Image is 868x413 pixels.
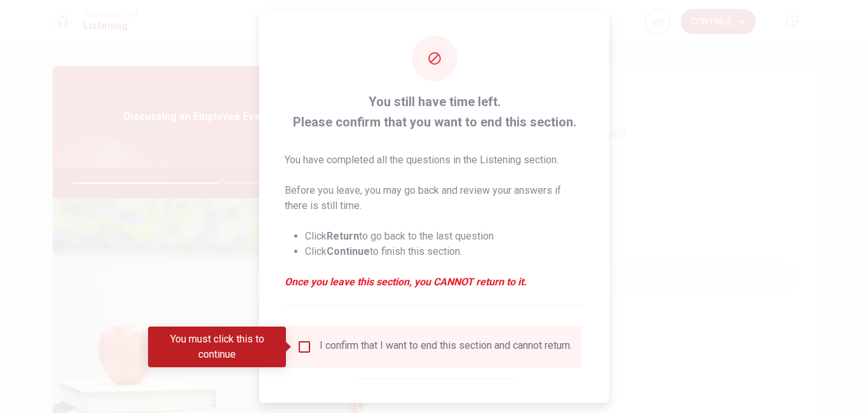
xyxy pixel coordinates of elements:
strong: Continue [327,245,370,257]
li: Click to go back to the last question [305,229,584,244]
strong: Return [327,230,359,242]
p: Before you leave, you may go back and review your answers if there is still time. [285,183,584,213]
div: I confirm that I want to end this section and cannot return. [320,339,572,355]
span: You still have time left. Please confirm that you want to end this section. [285,91,584,132]
em: Once you leave this section, you CANNOT return to it. [285,274,584,290]
p: You have completed all the questions in the Listening section. [285,152,584,168]
div: You must click this to continue [148,327,286,367]
span: You must click this to continue [297,339,312,355]
li: Click to finish this section. [305,244,584,259]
